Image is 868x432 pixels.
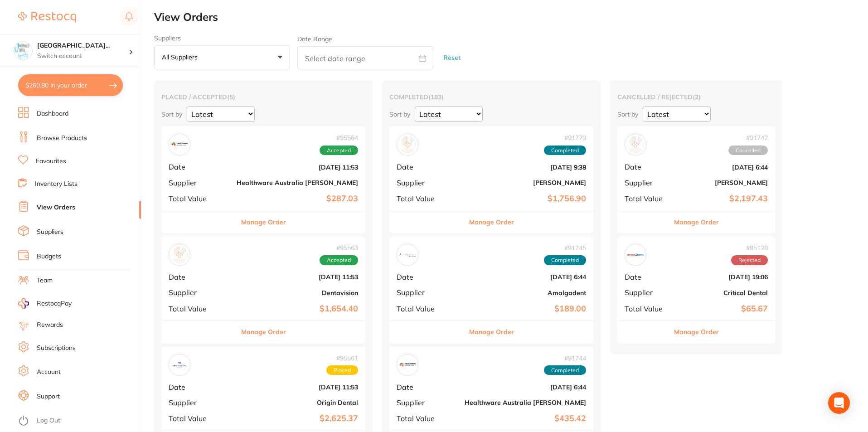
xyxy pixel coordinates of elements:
[617,93,775,101] h2: cancelled / rejected ( 2 )
[320,146,358,155] span: Accepted
[161,93,365,101] h2: placed / accepted ( 5 )
[171,246,188,263] img: Dentavision
[169,179,229,187] span: Supplier
[169,398,229,407] span: Supplier
[320,255,358,265] span: Accepted
[397,288,457,296] span: Supplier
[37,228,63,237] a: Suppliers
[465,164,586,171] b: [DATE] 9:38
[169,288,229,296] span: Supplier
[37,134,87,143] a: Browse Products
[677,289,768,296] b: Critical Dental
[677,304,768,314] b: $65.67
[728,146,768,155] span: Cancelled
[627,246,644,263] img: Critical Dental
[241,211,286,233] button: Manage Order
[37,320,63,330] a: Rewards
[37,276,53,285] a: Team
[154,45,290,70] button: All suppliers
[397,179,457,187] span: Supplier
[169,305,229,313] span: Total Value
[625,305,670,313] span: Total Value
[18,414,138,428] button: Log Out
[544,134,586,141] span: # 91779
[237,194,358,204] b: $287.03
[544,146,586,155] span: Completed
[625,194,670,203] span: Total Value
[237,179,358,186] b: Healthware Australia [PERSON_NAME]
[399,246,416,263] img: Amalgadent
[397,383,457,391] span: Date
[37,368,61,377] a: Account
[241,321,286,343] button: Manage Order
[397,414,457,422] span: Total Value
[627,136,644,153] img: Henry Schein Halas
[37,41,129,50] h4: North West Dental Wynyard
[36,157,66,166] a: Favourites
[728,134,768,141] span: # 91742
[397,273,457,281] span: Date
[161,126,365,233] div: Healthware Australia Ridley#95564AcceptedDate[DATE] 11:53SupplierHealthware Australia [PERSON_NAM...
[465,304,586,314] b: $189.00
[237,289,358,296] b: Dentavision
[441,46,463,70] button: Reset
[674,211,719,233] button: Manage Order
[326,354,358,362] span: # 95561
[399,356,416,374] img: Healthware Australia Ridley
[544,354,586,362] span: # 91744
[171,356,188,374] img: Origin Dental
[465,414,586,423] b: $435.42
[37,344,76,353] a: Subscriptions
[469,211,514,233] button: Manage Order
[161,237,365,343] div: Dentavision#95563AcceptedDate[DATE] 11:53SupplierDentavisionTotal Value$1,654.40Manage Order
[625,288,670,296] span: Supplier
[18,7,76,28] a: Restocq Logo
[731,255,768,265] span: Rejected
[169,273,229,281] span: Date
[677,194,768,204] b: $2,197.43
[37,416,60,425] a: Log Out
[237,399,358,406] b: Origin Dental
[677,179,768,186] b: [PERSON_NAME]
[617,110,638,118] p: Sort by
[389,110,410,118] p: Sort by
[465,289,586,296] b: Amalgadent
[237,304,358,314] b: $1,654.40
[731,244,768,252] span: # 85128
[237,414,358,423] b: $2,625.37
[465,273,586,281] b: [DATE] 6:44
[171,136,188,153] img: Healthware Australia Ridley
[674,321,719,343] button: Manage Order
[625,273,670,281] span: Date
[237,164,358,171] b: [DATE] 11:53
[18,74,123,96] button: $260.80 in your order
[237,273,358,281] b: [DATE] 11:53
[14,42,32,60] img: North West Dental Wynyard
[397,194,457,203] span: Total Value
[154,11,868,24] h2: View Orders
[397,305,457,313] span: Total Value
[169,163,229,171] span: Date
[169,194,229,203] span: Total Value
[35,180,78,189] a: Inventory Lists
[37,109,68,118] a: Dashboard
[37,299,72,308] span: RestocqPay
[37,252,61,261] a: Budgets
[399,136,416,153] img: Henry Schein Halas
[320,244,358,252] span: # 95563
[469,321,514,343] button: Manage Order
[169,383,229,391] span: Date
[162,53,201,61] p: All suppliers
[544,244,586,252] span: # 91745
[297,46,433,69] input: Select date range
[465,194,586,204] b: $1,756.90
[18,298,29,309] img: RestocqPay
[625,163,670,171] span: Date
[389,93,593,101] h2: completed ( 183 )
[297,35,332,43] label: Date Range
[37,392,60,401] a: Support
[18,12,76,23] img: Restocq Logo
[625,179,670,187] span: Supplier
[161,110,182,118] p: Sort by
[544,365,586,375] span: Completed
